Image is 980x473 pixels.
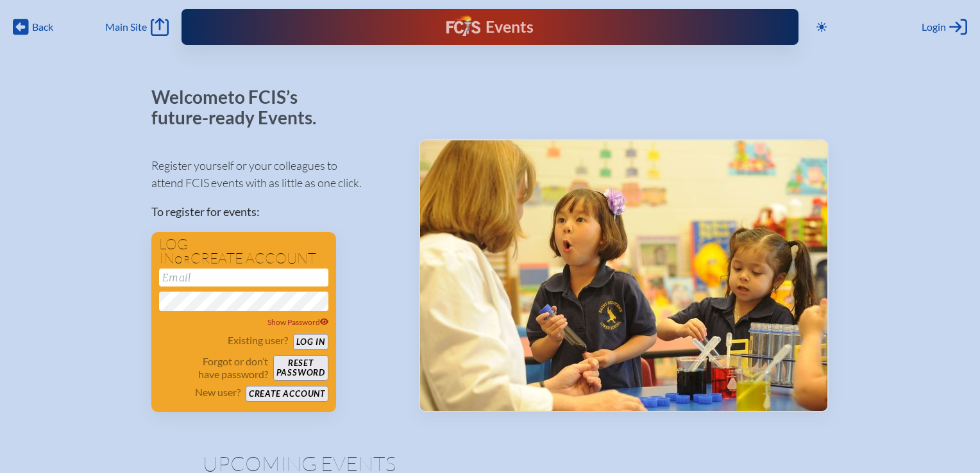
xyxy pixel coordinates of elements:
p: New user? [195,386,241,399]
a: Main Site [105,18,168,36]
p: Register yourself or your colleagues to attend FCIS events with as little as one click. [151,157,398,192]
p: Welcome to FCIS’s future-ready Events. [151,87,331,128]
button: Resetpassword [273,355,328,381]
p: Existing user? [228,334,288,347]
h1: Log in create account [159,237,328,266]
span: Show Password [267,317,329,327]
img: Events [420,140,827,411]
span: or [174,253,190,266]
input: Email [159,269,328,286]
span: Login [922,21,946,33]
div: FCIS Events — Future ready [356,15,623,38]
button: Create account [246,386,328,402]
p: To register for events: [151,203,398,220]
button: Log in [293,334,328,350]
span: Back [32,21,53,33]
p: Forgot or don’t have password? [159,355,268,381]
span: Main Site [105,21,147,33]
